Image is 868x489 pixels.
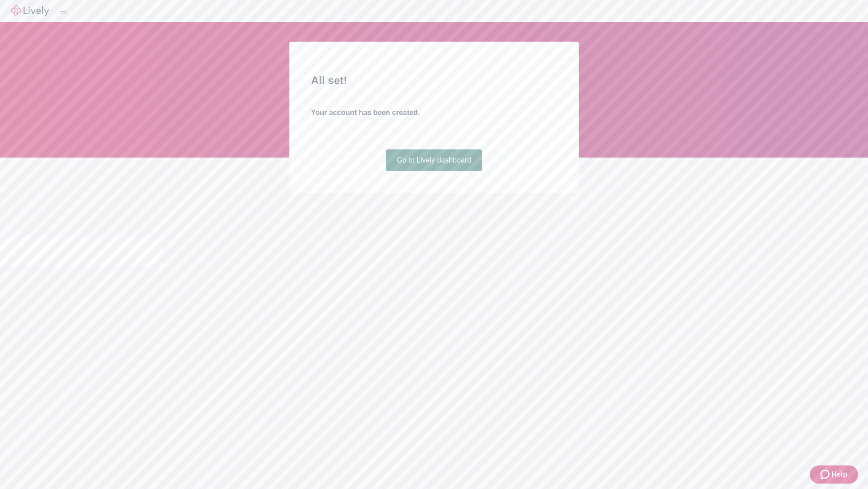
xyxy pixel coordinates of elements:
[831,469,847,480] span: Help
[386,149,482,171] a: Go to Lively dashboard
[11,5,49,16] img: Lively
[810,465,858,484] button: Zendesk support iconHelp
[60,11,67,14] button: Log out
[311,107,557,118] h4: Your account has been created.
[821,469,831,480] svg: Zendesk support icon
[311,72,557,89] h2: All set!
